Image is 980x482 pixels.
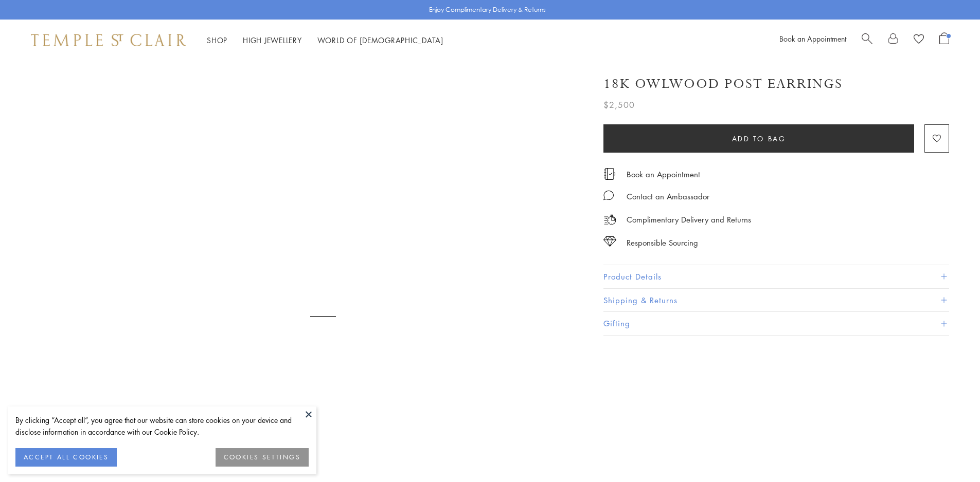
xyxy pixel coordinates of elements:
span: Add to bag [732,133,786,144]
h1: 18K Owlwood Post Earrings [603,75,843,93]
img: icon_delivery.svg [603,213,616,226]
button: ACCEPT ALL COOKIES [15,448,117,467]
a: Open Shopping Bag [939,32,949,48]
button: Gifting [603,312,949,335]
div: Responsible Sourcing [627,236,698,249]
img: MessageIcon-01_2.svg [603,190,614,200]
button: Product Details [603,265,949,288]
a: Search [862,32,872,48]
div: Contact an Ambassador [627,190,709,203]
a: High JewelleryHigh Jewellery [243,35,302,45]
p: Complimentary Delivery and Returns [627,213,751,226]
span: $2,500 [603,98,635,112]
a: Book an Appointment [627,169,700,180]
img: icon_appointment.svg [603,168,616,180]
a: View Wishlist [914,32,924,48]
a: Book an Appointment [779,33,846,44]
img: icon_sourcing.svg [603,236,616,247]
img: Temple St. Clair [31,34,186,46]
a: ShopShop [207,35,227,45]
button: COOKIES SETTINGS [216,448,309,467]
div: By clicking “Accept all”, you agree that our website can store cookies on your device and disclos... [15,414,309,438]
nav: Main navigation [207,34,443,47]
a: World of [DEMOGRAPHIC_DATA]World of [DEMOGRAPHIC_DATA] [317,35,443,45]
p: Enjoy Complimentary Delivery & Returns [429,5,546,15]
button: Add to bag [603,124,914,153]
button: Shipping & Returns [603,289,949,312]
